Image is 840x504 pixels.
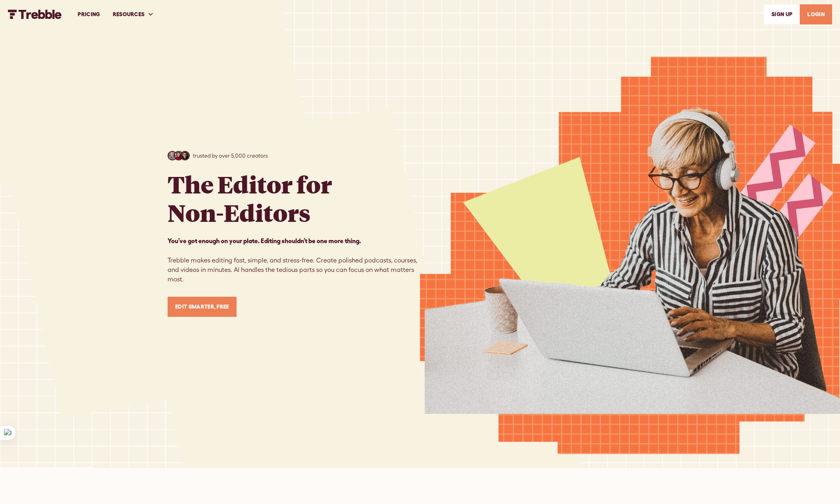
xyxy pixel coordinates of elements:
a: PRICING [71,1,106,28]
p: trusted by over 5,000 creators [193,152,268,160]
a: Edit Smarter, Free [168,297,237,317]
a: LOGIN [800,4,832,24]
p: Trebble makes editing fast, simple, and stress-free. Create polished podcasts, courses, and video... [168,236,420,284]
div: RESOURCES [113,10,145,19]
a: SIGn UP [764,4,800,24]
h1: The Editor for Non-Editors [168,170,332,227]
strong: You’ve got enough on your plate. Editing shouldn’t be one more thing. ‍ [168,237,361,244]
a: home [8,9,62,19]
div: RESOURCES [106,1,161,28]
img: Trebble FM Logo [8,9,62,19]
